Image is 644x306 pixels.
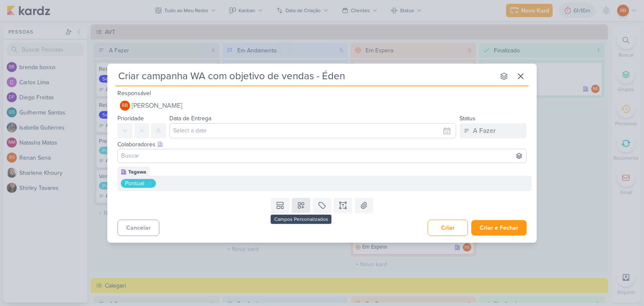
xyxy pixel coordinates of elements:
[128,168,146,176] div: Tagawa
[117,90,151,97] label: Responsável
[169,123,456,138] input: Select a date
[132,101,182,111] span: [PERSON_NAME]
[116,69,495,84] input: Kard Sem Título
[169,115,211,122] label: Data de Entrega
[117,140,527,149] div: Colaboradores
[125,179,144,188] div: Pontual
[271,215,332,224] div: Campos Personalizados
[117,220,159,236] button: Cancelar
[473,126,496,136] div: A Fazer
[119,151,525,161] input: Buscar
[460,123,527,138] button: A Fazer
[428,220,468,236] button: Criar
[460,115,475,122] label: Status
[122,104,128,108] p: RB
[117,98,527,113] button: RB [PERSON_NAME]
[120,101,130,111] div: Rogerio Bispo
[471,220,527,236] button: Criar e Fechar
[117,115,144,122] label: Prioridade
